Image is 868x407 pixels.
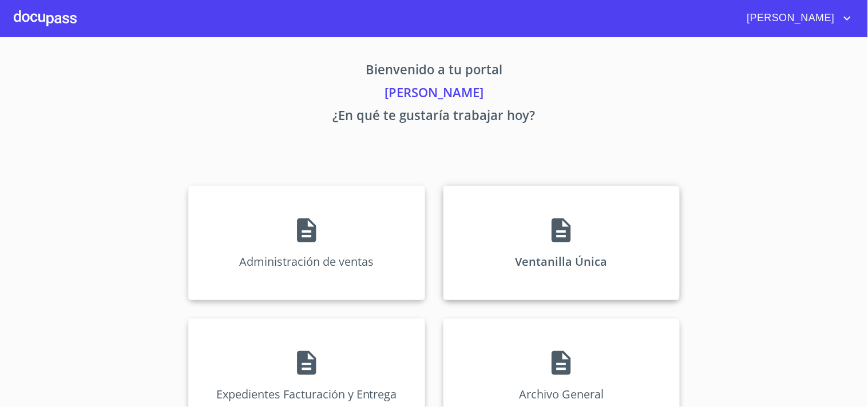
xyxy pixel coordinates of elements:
p: [PERSON_NAME] [82,83,787,106]
span: [PERSON_NAME] [739,9,841,27]
p: ¿En qué te gustaría trabajar hoy? [82,106,787,129]
p: Expedientes Facturación y Entrega [216,386,397,402]
button: account of current user [739,9,854,27]
p: Archivo General [519,386,604,402]
p: Ventanilla Única [516,254,608,269]
p: Bienvenido a tu portal [82,60,787,83]
p: Administración de ventas [239,254,374,269]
